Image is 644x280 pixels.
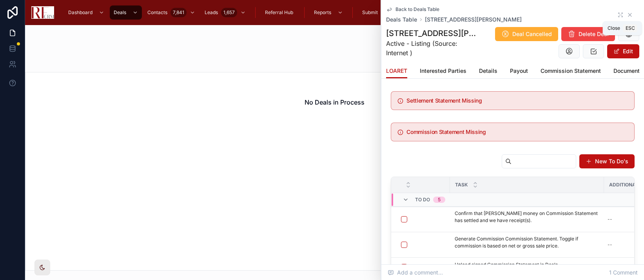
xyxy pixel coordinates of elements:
span: Documents [613,67,643,75]
a: Deals Table [386,16,417,23]
a: Deals [110,5,142,20]
span: Reports [314,9,331,16]
div: 5 [438,197,441,203]
span: Close [608,25,620,31]
span: Esc [624,25,637,31]
span: Details [479,67,497,75]
button: Delete Deal [561,27,615,41]
div: 1,657 [221,8,237,17]
span: Contacts [147,9,167,16]
button: Edit [607,44,639,58]
a: Interested Parties [420,64,466,79]
h1: [STREET_ADDRESS][PERSON_NAME] [386,28,480,39]
span: Deal Cancelled [512,30,552,38]
div: scrollable content [60,4,613,21]
span: Leads [205,9,218,16]
button: Deal Cancelled [495,27,558,41]
a: Leads1,657 [201,5,250,20]
img: App logo [31,6,54,19]
a: Details [479,64,497,79]
a: Contacts7,841 [143,5,199,20]
span: Add a comment... [388,269,443,276]
span: Dashboard [68,9,93,16]
span: To Do [415,197,430,203]
div: -- [608,216,612,222]
a: Referral Hub [261,5,299,20]
a: Back to Deals Table [386,6,439,13]
span: Referral Hub [265,9,293,16]
h2: No Deals in Process [305,98,365,107]
span: Active - Listing (Source: Internet ) [386,39,480,58]
span: Commission Statement [541,67,601,75]
p: Generate Commission Commission Statement. Toggle if commission is based on net or gross sale price. [455,235,599,249]
a: Documents [613,64,643,79]
h5: Settlement Statement Missing [406,98,628,103]
span: LOARET [386,67,407,75]
span: Interested Parties [420,67,466,75]
span: Back to Deals Table [395,6,439,13]
a: Dashboard [64,5,108,20]
p: Upload signed Commission Statement in Deals. [455,261,559,268]
div: -- [608,264,612,270]
a: Commission Statement [541,64,601,79]
h5: Commission Statement Missing [406,129,628,135]
span: 1 Comment [609,269,638,276]
a: [STREET_ADDRESS][PERSON_NAME] [425,16,522,23]
a: Reports [310,5,347,20]
span: Deals [114,9,126,16]
p: Confirm that [PERSON_NAME] money on Commission Statement has settled and we have receipt(s). [455,210,599,224]
span: Submit [362,9,378,16]
span: Delete Deal [579,30,609,38]
div: 7,841 [171,8,187,17]
div: -- [608,242,612,248]
a: LOARET [386,64,407,79]
span: Task [455,182,468,188]
a: Payout [510,64,528,79]
span: Payout [510,67,528,75]
a: Submit [358,5,383,20]
button: New To Do's [579,154,635,168]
